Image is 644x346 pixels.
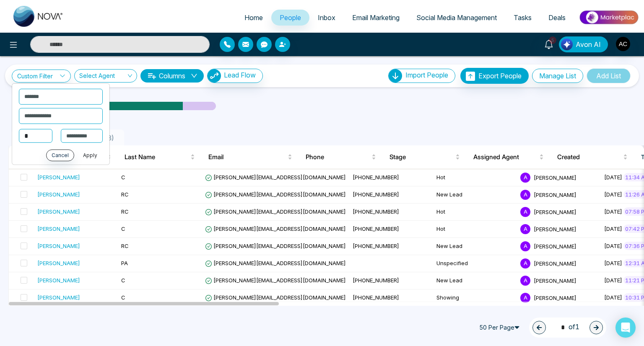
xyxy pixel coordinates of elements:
span: A [520,207,530,217]
span: Phone [306,152,370,162]
div: [PERSON_NAME] [37,207,80,216]
th: Last Name [118,145,202,169]
a: Social Media Management [408,10,505,26]
span: 50 Per Page [475,321,526,334]
span: Inbox [318,13,335,22]
a: Lead FlowLead Flow [204,69,263,83]
img: Lead Flow [208,69,221,83]
span: C [121,294,125,301]
span: Lead Flow [224,71,256,79]
td: Hot [433,169,517,186]
span: [PERSON_NAME][EMAIL_ADDRESS][DOMAIN_NAME] [205,208,346,215]
span: [DATE] [604,260,622,266]
button: Manage List [532,69,583,83]
span: [DATE] [604,174,622,181]
div: [PERSON_NAME] [37,242,80,250]
td: New Lead [433,272,517,289]
button: Export People [460,68,529,84]
a: Email Marketing [344,10,408,26]
span: [PERSON_NAME][EMAIL_ADDRESS][DOMAIN_NAME] [205,277,346,284]
span: A [520,173,530,183]
span: Last Name [125,152,189,162]
span: [PERSON_NAME] [534,243,576,249]
td: Unspecified [433,255,517,272]
span: Assigned Agent [473,152,538,162]
span: [PHONE_NUMBER] [353,294,399,301]
span: Social Media Management [416,13,497,22]
span: [PERSON_NAME] [534,225,576,232]
div: [PERSON_NAME] [37,259,80,267]
span: Avon AI [576,39,601,49]
span: C [121,277,125,284]
img: Market-place.gif [578,8,639,27]
span: [DATE] [604,225,622,232]
img: User Avatar [616,37,630,51]
span: [PERSON_NAME] [534,260,576,266]
span: [PHONE_NUMBER] [353,277,399,284]
th: Stage [383,145,467,169]
a: 5 [539,36,559,51]
span: Export People [478,72,522,80]
span: Deals [548,13,566,22]
th: Assigned Agent [467,145,551,169]
span: C [121,174,125,181]
span: [PERSON_NAME] [534,294,576,301]
span: [PERSON_NAME] [534,174,576,181]
button: Cancel [46,150,74,161]
td: New Lead [433,186,517,204]
td: Showing [433,289,517,307]
a: Deals [540,10,574,26]
span: [PERSON_NAME] [534,208,576,215]
button: Lead Flow [207,69,263,83]
span: [DATE] [604,191,622,198]
span: [PHONE_NUMBER] [353,174,399,181]
span: [PHONE_NUMBER] [353,243,399,249]
span: [PERSON_NAME][EMAIL_ADDRESS][DOMAIN_NAME] [205,191,346,198]
span: A [520,224,530,234]
span: [PERSON_NAME] [534,277,576,284]
span: [PERSON_NAME][EMAIL_ADDRESS][DOMAIN_NAME] [205,294,346,301]
button: Apply [78,150,103,161]
div: [PERSON_NAME] [37,293,80,302]
span: People [280,13,301,22]
span: [PHONE_NUMBER] [353,208,399,215]
span: Created [557,152,621,162]
div: [PERSON_NAME] [37,173,80,181]
th: Email [202,145,299,169]
img: Nova CRM Logo [13,6,64,27]
span: [PERSON_NAME][EMAIL_ADDRESS][DOMAIN_NAME] [205,260,346,266]
span: [PHONE_NUMBER] [353,225,399,232]
span: RC [121,243,129,249]
a: People [271,10,309,26]
td: New Lead [433,238,517,255]
td: Hot [433,221,517,238]
span: A [520,241,530,251]
span: RC [121,208,129,215]
div: Open Intercom Messenger [615,318,636,338]
span: Email [208,152,286,162]
span: Stage [390,152,454,162]
span: down [191,72,197,79]
th: Created [551,145,634,169]
span: A [520,258,530,269]
span: [PERSON_NAME] [534,191,576,198]
span: Email Marketing [352,13,400,22]
a: Custom Filter [12,70,71,83]
a: Home [236,10,271,26]
img: Lead Flow [561,39,573,50]
button: Avon AI [559,36,608,52]
div: [PERSON_NAME] [37,276,80,284]
th: Phone [299,145,383,169]
span: [DATE] [604,294,622,301]
ul: Custom Filter [12,83,110,165]
span: 5 [549,36,556,44]
span: A [520,190,530,200]
span: Import People [405,71,448,79]
span: Home [244,13,263,22]
a: Tasks [505,10,540,26]
div: [PERSON_NAME] [37,190,80,199]
span: [PHONE_NUMBER] [353,191,399,198]
span: [PERSON_NAME][EMAIL_ADDRESS][DOMAIN_NAME] [205,225,346,232]
span: [DATE] [604,208,622,215]
span: RC [121,191,129,198]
